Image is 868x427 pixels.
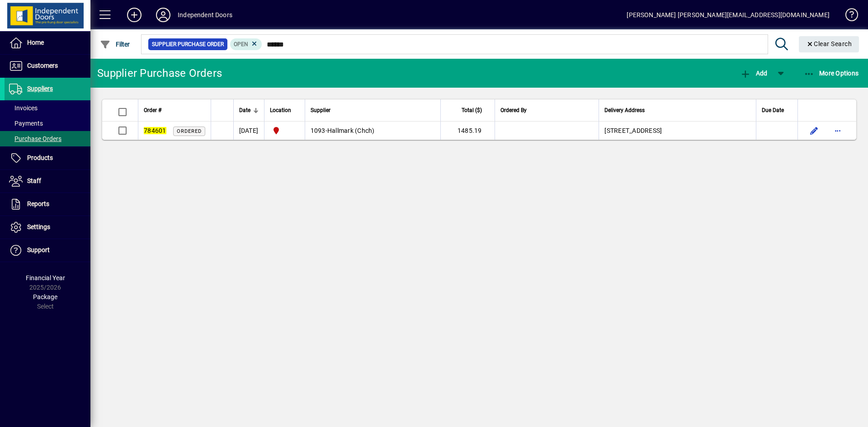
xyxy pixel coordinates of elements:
div: Date [239,105,259,115]
span: 1093 [311,127,325,134]
button: Add [738,65,769,81]
span: Support [27,246,50,253]
a: Products [5,147,90,169]
div: Supplier [311,105,435,115]
a: Purchase Orders [5,131,90,146]
span: Delivery Address [604,105,645,115]
a: Support [5,239,90,262]
span: Package [33,293,57,300]
span: Products [27,154,53,161]
button: More Options [802,65,861,81]
a: Invoices [5,100,90,116]
div: [PERSON_NAME] [PERSON_NAME][EMAIL_ADDRESS][DOMAIN_NAME] [627,8,830,22]
span: Home [27,39,44,46]
td: [STREET_ADDRESS] [599,122,756,140]
span: Location [270,105,291,115]
a: Staff [5,170,90,192]
button: Profile [149,7,178,23]
a: Home [5,32,90,54]
span: Suppliers [27,85,53,92]
td: 1485.19 [440,122,495,140]
span: Filter [100,41,130,48]
em: 784601 [144,127,166,134]
button: More options [830,123,845,138]
span: Total ($) [462,105,482,115]
span: Hallmark (Chch) [327,127,375,134]
button: Clear [799,36,859,52]
a: Customers [5,55,90,77]
span: Date [239,105,250,115]
span: Supplier Purchase Order [152,40,224,49]
span: Invoices [9,104,38,112]
span: Ordered By [500,105,527,115]
a: Settings [5,216,90,239]
div: Supplier Purchase Orders [97,66,222,80]
span: Payments [9,120,43,127]
a: Knowledge Base [839,2,857,31]
span: Order # [144,105,161,115]
button: Edit [807,123,821,138]
div: Total ($) [446,105,490,115]
span: More Options [804,70,859,77]
span: Ordered [177,128,202,134]
span: Add [740,70,767,77]
span: Reports [27,200,49,207]
span: Staff [27,177,41,184]
mat-chip: Completion Status: Open [230,38,262,50]
a: Reports [5,193,90,216]
span: Financial Year [26,274,65,282]
span: Settings [27,223,50,230]
td: - [305,122,440,140]
div: Location [270,105,299,115]
span: Clear Search [806,40,852,47]
span: Purchase Orders [9,135,61,142]
button: Add [120,7,149,23]
div: Order # [144,105,205,115]
div: Due Date [762,105,792,115]
a: Payments [5,116,90,131]
span: Open [234,41,248,47]
span: Supplier [311,105,330,115]
span: Christchurch [270,125,299,136]
td: [DATE] [233,122,264,140]
div: Independent Doors [178,8,232,22]
button: Filter [98,36,132,52]
div: Ordered By [500,105,594,115]
span: Customers [27,62,58,69]
span: Due Date [762,105,784,115]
